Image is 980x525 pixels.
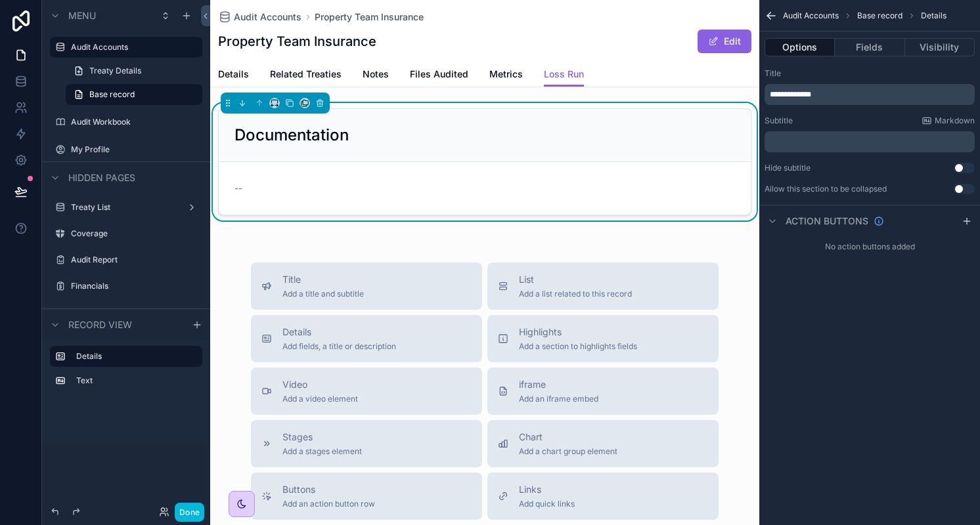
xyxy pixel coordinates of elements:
span: Add fields, a title or description [282,341,396,352]
span: Add an iframe embed [519,394,598,404]
button: HighlightsAdd a section to highlights fields [487,315,719,362]
button: Done [175,503,204,522]
label: My Profile [71,144,194,155]
button: Visibility [905,38,975,56]
a: Treaty Details [66,60,202,81]
button: StagesAdd a stages element [251,420,482,467]
span: Loss Run [544,68,584,81]
button: Fields [835,38,904,56]
span: Base record [89,89,135,100]
label: Coverage [71,228,194,239]
label: Audit Report [71,255,194,265]
span: Action buttons [786,215,868,228]
a: Related Treaties [270,62,342,89]
a: Audit Accounts [218,10,301,24]
span: Video [282,378,358,391]
button: ChartAdd a chart group element [487,420,719,467]
span: List [519,273,632,286]
span: Add a video element [282,394,358,404]
span: Audit Accounts [783,10,839,21]
span: Title [282,273,364,286]
label: Title [765,68,781,79]
a: Property Team Insurance [315,10,424,24]
span: Add a section to highlights fields [519,341,637,352]
button: VideoAdd a video element [251,367,482,415]
span: Treaty Details [89,66,141,76]
span: Details [218,68,249,81]
span: Menu [68,9,96,22]
span: Record view [68,318,132,331]
label: Subtitle [765,115,793,126]
label: Financials [71,281,194,291]
span: Hidden pages [68,171,135,184]
label: Audit Accounts [71,42,194,52]
span: Files Audited [410,68,468,81]
label: Audit Workbook [71,117,194,127]
span: Add a title and subtitle [282,289,364,299]
label: Text [76,375,192,386]
span: -- [234,182,242,195]
div: No action buttons added [759,236,980,257]
span: iframe [519,378,598,391]
span: Related Treaties [270,68,342,81]
a: Files Audited [410,62,468,89]
label: Hide subtitle [765,163,811,173]
span: Markdown [935,115,975,126]
a: Notes [363,62,389,89]
label: Allow this section to be collapsed [765,184,887,194]
span: Audit Accounts [234,10,301,24]
span: Chart [519,430,617,444]
span: Add a stages element [282,446,362,457]
button: iframeAdd an iframe embed [487,367,719,415]
span: Add a list related to this record [519,289,632,299]
span: Metrics [489,68,523,81]
span: Add quick links [519,499,575,509]
button: Edit [698,30,751,53]
a: Markdown [922,115,975,126]
button: ListAdd a list related to this record [487,262,719,310]
span: Links [519,483,575,496]
span: Add a chart group element [519,446,617,457]
button: Options [765,38,835,56]
h2: Documentation [234,125,349,146]
div: scrollable content [765,84,975,105]
span: Highlights [519,325,637,339]
div: scrollable content [765,131,975,152]
a: Details [218,62,249,89]
span: Notes [363,68,389,81]
span: Details [921,10,947,21]
a: Base record [66,84,202,105]
span: Base record [857,10,902,21]
span: Details [282,325,396,339]
button: DetailsAdd fields, a title or description [251,315,482,362]
label: Treaty List [71,202,176,213]
span: Stages [282,430,362,444]
button: LinksAdd quick links [487,472,719,520]
button: TitleAdd a title and subtitle [251,262,482,310]
a: Loss Run [544,62,584,87]
a: Metrics [489,62,523,89]
span: Buttons [282,483,375,496]
div: scrollable content [42,340,210,404]
h1: Property Team Insurance [218,32,376,51]
span: Add an action button row [282,499,375,509]
button: ButtonsAdd an action button row [251,472,482,520]
label: Details [76,351,192,362]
